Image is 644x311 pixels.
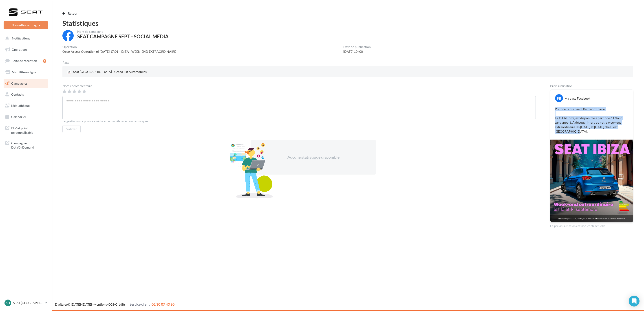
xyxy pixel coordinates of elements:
a: Campagnes DataOnDemand [3,138,49,151]
span: Campagnes DataOnDemand [11,140,46,150]
span: Boîte de réception [11,59,37,63]
span: Contacts [11,92,24,96]
a: Crédits [115,302,126,306]
span: Campagnes [11,81,27,85]
a: Médiathèque [3,101,49,110]
div: Ma page Facebook [565,96,590,101]
div: [DATE] 10h00 [343,49,371,54]
div: FB [555,94,563,102]
div: 1 [43,59,46,63]
a: CGS [108,302,114,306]
span: © [DATE]-[DATE] - - - [55,302,174,306]
div: Le gestionnaire pourra améliorer le modèle avec vos remarques [62,119,536,123]
button: Notifications [3,34,47,43]
a: SH SEAT [GEOGRAPHIC_DATA] [4,299,48,307]
span: Médiathèque [11,104,30,107]
div: Open Intercom Messenger [629,296,640,307]
a: Calendrier [3,112,49,122]
a: PLV et print personnalisable [3,123,49,136]
a: Seat [GEOGRAPHIC_DATA] - Grand Est Automobiles [66,69,254,75]
span: PLV et print personnalisable [11,125,46,135]
span: Notifications [12,36,30,40]
button: Retour [62,11,80,16]
p: Pour ceux qui osent l'extraordinaire. La #SEATIbiza, est disponible à partir de 6 €/Jour sans app... [555,107,629,134]
a: Boîte de réception1 [3,56,49,66]
span: Calendrier [11,115,26,119]
span: Service client [130,302,150,306]
div: La prévisualisation est non-contractuelle [550,222,633,228]
div: Open Access Operation of [DATE] 17:01 - IBIZA - WEEK-END EXTRAORDINAIRE [62,49,176,54]
p: SEAT [GEOGRAPHIC_DATA] [13,301,43,305]
button: Valider [62,125,81,133]
div: Page [62,61,73,64]
div: Date de publication [343,45,371,48]
a: Contacts [3,90,49,99]
span: Opérations [12,48,27,51]
span: 02 30 07 43 80 [152,302,174,306]
span: Retour [68,11,78,15]
button: Nouvelle campagne [4,21,48,29]
div: Statistiques [62,20,633,26]
div: Aucune statistique disponible [265,154,362,160]
a: Mentions [94,302,107,306]
span: Visibilité en ligne [12,70,36,74]
div: Opération [62,45,176,48]
div: SEAT CAMPAGNE SEPT - SOCIAL MEDIA [77,34,169,39]
span: SH [6,301,10,305]
a: Opérations [3,45,49,54]
div: Note et commentaire [62,84,536,88]
a: Visibilité en ligne [3,68,49,77]
div: Nom de campagne [77,30,169,33]
div: Seat [GEOGRAPHIC_DATA] - Grand Est Automobiles [66,69,148,75]
a: Campagnes [3,79,49,88]
a: Digitaleo [55,302,68,306]
div: Prévisualisation [550,84,633,88]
